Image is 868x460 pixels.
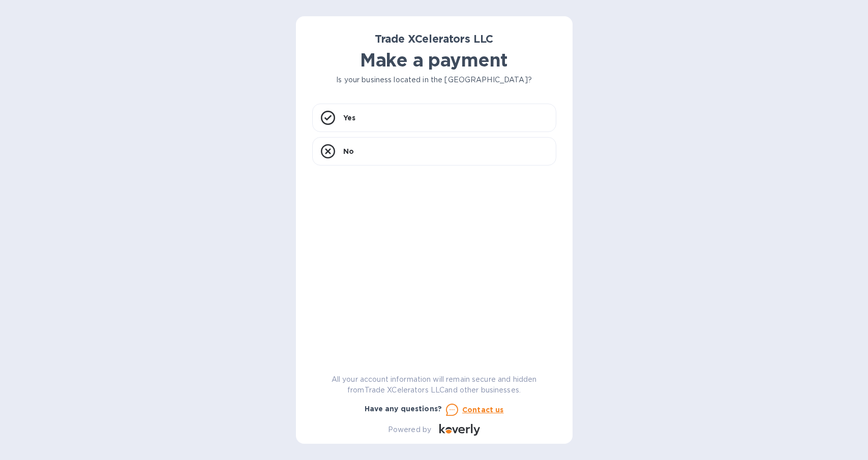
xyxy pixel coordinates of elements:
b: Trade XCelerators LLC [375,32,493,45]
u: Contact us [462,406,504,414]
p: No [343,146,354,156]
h1: Make a payment [312,49,556,71]
p: Is your business located in the [GEOGRAPHIC_DATA]? [312,75,556,85]
p: All your account information will remain secure and hidden from Trade XCelerators LLC and other b... [312,374,556,396]
p: Yes [343,113,355,123]
p: Powered by [388,424,431,435]
b: Have any questions? [365,405,442,413]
